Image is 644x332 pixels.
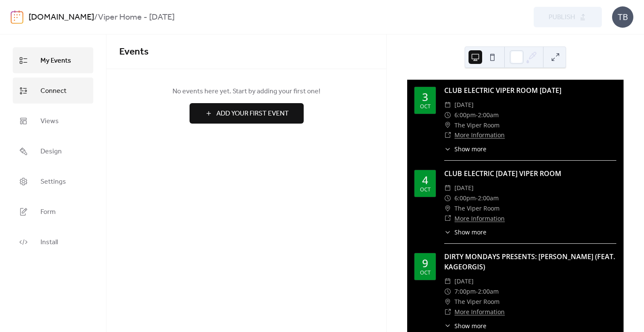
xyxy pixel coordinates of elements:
[454,144,486,153] span: Show more
[444,228,486,237] button: ​Show more
[40,54,71,67] span: My Events
[454,203,500,214] span: The Viper Room
[119,103,374,124] a: Add Your First Event
[40,236,58,249] span: Install
[612,6,633,28] div: TB
[454,131,505,139] a: More Information
[13,108,93,134] a: Views
[454,228,486,237] span: Show more
[190,103,304,124] button: Add Your First Event
[444,130,451,140] div: ​
[454,308,505,316] a: More Information
[454,110,476,120] span: 6:00pm
[29,9,94,26] a: [DOMAIN_NAME]
[454,297,500,307] span: The Viper Room
[478,193,499,203] span: 2:00am
[40,145,62,158] span: Design
[444,169,561,178] a: CLUB ELECTRIC [DATE] VIPER ROOM
[444,120,451,130] div: ​
[119,87,374,97] span: No events here yet. Start by adding your first one!
[40,205,56,219] span: Form
[444,110,451,120] div: ​
[119,43,149,61] span: Events
[13,78,93,104] a: Connect
[444,214,451,224] div: ​
[98,9,175,26] b: Viper Home - [DATE]
[444,100,451,110] div: ​
[40,115,59,128] span: Views
[454,100,474,110] span: [DATE]
[94,9,98,26] b: /
[478,110,499,120] span: 2:00am
[40,175,66,188] span: Settings
[422,175,428,185] div: 4
[444,86,561,95] a: CLUB ELECTRIC VIPER ROOM [DATE]
[13,229,93,255] a: Install
[444,321,486,330] button: ​Show more
[454,214,505,222] a: More Information
[444,228,451,237] div: ​
[444,321,451,330] div: ​
[13,138,93,164] a: Design
[454,276,474,286] span: [DATE]
[13,168,93,194] a: Settings
[454,193,476,203] span: 6:00pm
[444,183,451,193] div: ​
[478,286,499,297] span: 2:00am
[444,286,451,297] div: ​
[444,297,451,307] div: ​
[13,47,93,73] a: My Events
[13,199,93,225] a: Form
[11,10,23,24] img: logo
[454,120,500,130] span: The Viper Room
[454,183,474,193] span: [DATE]
[444,144,486,153] button: ​Show more
[420,270,431,276] div: Oct
[444,307,451,317] div: ​
[444,203,451,214] div: ​
[444,252,615,271] a: DIRTY MONDAYS PRESENTS: [PERSON_NAME] (FEAT. KAGEORGIS)
[216,109,289,119] span: Add Your First Event
[40,84,66,98] span: Connect
[420,104,431,110] div: Oct
[476,110,478,120] span: -
[444,276,451,286] div: ​
[444,193,451,203] div: ​
[422,92,428,102] div: 3
[454,286,476,297] span: 7:00pm
[444,144,451,153] div: ​
[476,193,478,203] span: -
[420,187,431,193] div: Oct
[476,286,478,297] span: -
[454,321,486,330] span: Show more
[422,258,428,268] div: 9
